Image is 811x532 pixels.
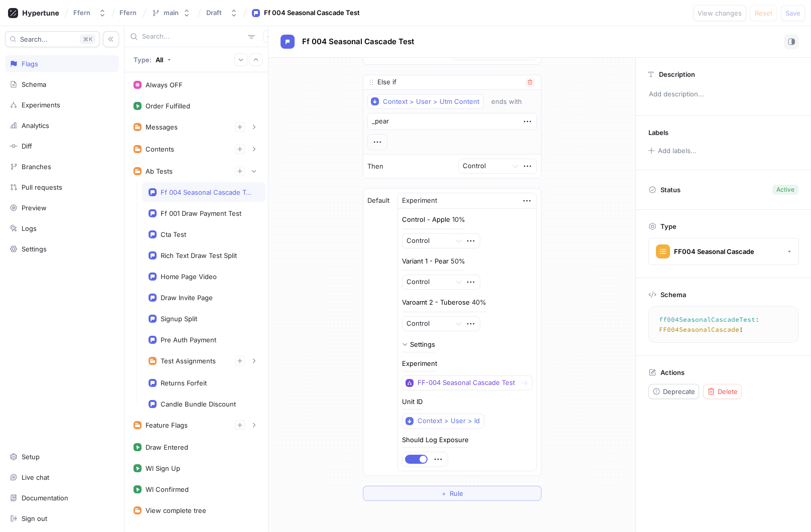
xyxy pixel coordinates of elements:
p: Else if [377,77,396,87]
p: Schema [660,291,686,299]
div: Add labels... [658,148,697,154]
div: FF004 Seasonal Cascade [674,247,754,256]
button: Type: All [130,51,175,68]
span: Save [785,10,800,16]
span: Ffern [119,9,137,16]
button: FF-004 Seasonal Cascade Test [402,375,532,390]
div: Home Page Video [161,273,217,281]
button: View changes [693,5,746,21]
p: Status [660,183,681,197]
div: Diff [22,142,32,150]
span: Rule [450,490,463,496]
button: Collapse all [249,53,262,66]
span: Reset [755,10,772,16]
div: Preview [22,204,47,212]
div: Wl Sign Up [146,464,180,472]
div: FF-004 Seasonal Cascade Test [418,378,515,387]
div: Ff 004 Seasonal Cascade Test [161,188,255,196]
p: Actions [660,368,685,376]
div: Documentation [22,494,68,502]
div: Active [776,185,794,194]
button: Delete [703,384,742,399]
span: Ff 004 Seasonal Cascade Test [302,38,414,46]
div: main [164,9,179,17]
button: Context > User > Utm Content [367,94,484,109]
div: Cta Test [161,230,186,238]
span: Delete [718,388,738,394]
button: Expand all [234,53,247,66]
div: Settings [22,245,47,253]
button: ends with [487,94,536,109]
button: Save [781,5,805,21]
div: K [80,34,95,44]
p: Type: [133,56,152,64]
div: Returns Forfeit [161,379,207,387]
div: Ff 001 Draw Payment Test [161,209,241,217]
div: Context > User > Id [418,417,480,425]
div: Flags [22,60,38,68]
p: Then [367,162,383,172]
div: Contents [146,145,174,153]
a: Documentation [5,489,119,506]
p: Labels [648,128,668,137]
p: Description [659,70,695,78]
p: Varoamt 2 - Tuberose [402,298,470,308]
p: Type [660,222,677,230]
div: 40% [472,299,486,306]
p: Default [367,196,389,206]
div: Signup Split [161,315,197,323]
span: ＋ [441,490,447,496]
div: Wl Confirmed [146,485,189,493]
div: Rich Text Draw Test Split [161,251,237,259]
span: Deprecate [663,388,695,394]
div: Experiments [22,101,60,109]
button: ＋Rule [363,486,542,501]
div: Ab Tests [146,167,173,175]
div: Analytics [22,121,49,129]
p: Add description... [644,86,802,103]
div: Ff 004 Seasonal Cascade Test [264,8,360,18]
div: Candle Bundle Discount [161,400,236,408]
div: Order Fulfilled [146,102,190,110]
button: Ffern [69,5,110,21]
button: main [148,5,195,21]
div: Live chat [22,473,49,481]
button: Deprecate [648,384,699,399]
div: Draft [206,9,222,17]
div: Schema [22,80,46,88]
div: Context > User > Utm Content [383,97,479,106]
div: Pre Auth Payment [161,336,216,344]
div: Draw Invite Page [161,294,213,302]
div: Pull requests [22,183,62,191]
div: Should Log Exposure [402,437,469,443]
div: Draw Entered [146,443,188,451]
button: Add labels... [645,144,699,157]
span: View changes [698,10,742,16]
div: Sign out [22,514,47,522]
button: FF004 Seasonal Cascade [648,238,799,265]
div: Always OFF [146,81,183,89]
div: Experiment [402,196,437,206]
div: Experiment [402,360,437,367]
div: Feature Flags [146,421,188,429]
div: Messages [146,123,178,131]
div: Unit ID [402,398,423,405]
p: Variant 1 - Pear [402,256,449,267]
input: Search... [142,32,244,42]
div: Settings [410,341,435,348]
div: 50% [451,258,465,264]
p: Control - Apple [402,215,450,225]
span: Search... [20,36,48,42]
button: Draft [202,5,242,21]
textarea: _pear [367,113,537,130]
div: All [156,56,163,64]
button: Search...K [5,31,100,47]
button: Reset [750,5,777,21]
div: ends with [491,97,522,106]
div: View complete tree [146,506,206,514]
div: Ffern [73,9,90,17]
button: Context > User > Id [402,414,484,429]
div: 10% [452,216,465,223]
div: Test Assignments [161,357,216,365]
div: Setup [22,453,40,461]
